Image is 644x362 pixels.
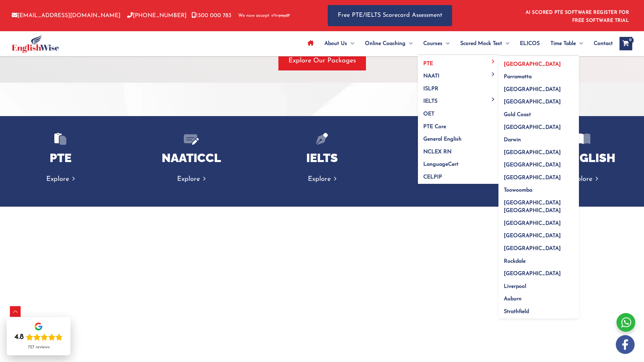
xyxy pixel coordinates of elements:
a: [GEOGRAPHIC_DATA] [498,119,579,132]
span: [GEOGRAPHIC_DATA] [504,233,561,239]
a: Contact [588,32,613,55]
span: Menu Toggle [576,32,583,55]
a: ELICOS [515,32,545,55]
span: PTE [423,61,433,66]
div: 727 reviews [28,345,50,350]
span: Menu Toggle [489,60,497,63]
a: General English [418,131,498,144]
span: About Us [324,32,347,55]
a: Strathfield [498,303,579,318]
a: Rockdale [498,253,579,265]
a: [GEOGRAPHIC_DATA] [498,169,579,182]
span: General English [423,137,462,142]
h4: PTE [7,151,114,165]
span: [GEOGRAPHIC_DATA] [GEOGRAPHIC_DATA] [504,200,561,213]
img: Afterpay-Logo [271,14,290,17]
span: Menu Toggle [502,32,509,55]
a: Free PTE/IELTS Scorecard Assessment [328,5,452,26]
a: 1300 000 783 [192,13,231,18]
img: cropped-ew-logo [12,35,59,53]
a: Auburn [498,291,579,303]
h4: IELTS [268,151,376,165]
a: Scored Mock TestMenu Toggle [455,32,515,55]
span: [GEOGRAPHIC_DATA] [504,150,561,155]
a: CoursesMenu Toggle [418,32,455,55]
span: Darwin [504,137,521,143]
a: CELPIP [418,168,498,184]
a: Explore [308,176,336,183]
img: white-facebook.png [616,335,635,354]
a: [GEOGRAPHIC_DATA] [498,227,579,240]
span: Explore Our Packages [288,56,356,65]
a: [GEOGRAPHIC_DATA] [498,81,579,94]
a: [GEOGRAPHIC_DATA] [498,94,579,106]
span: We now accept [238,12,269,19]
span: NAATI [423,73,439,79]
span: [GEOGRAPHIC_DATA] [504,87,561,92]
a: IELTSMenu Toggle [418,93,498,106]
a: [GEOGRAPHIC_DATA] [498,157,579,169]
span: Auburn [504,296,522,302]
a: Toowoomba [498,182,579,195]
span: Time Table [550,32,576,55]
span: IELTS [423,99,437,104]
a: [GEOGRAPHIC_DATA] [498,240,579,253]
span: Menu Toggle [347,32,354,55]
span: [GEOGRAPHIC_DATA] [504,125,561,130]
h4: OET [399,151,506,165]
span: NCLEX RN [423,149,451,155]
a: ISLPR [418,80,498,93]
aside: Header Widget 1 [522,5,632,27]
span: ISLPR [423,86,438,92]
a: View Shopping Cart, empty [620,37,632,50]
button: Explore Our Packages [278,51,366,70]
span: Online Coaching [365,32,406,55]
span: [GEOGRAPHIC_DATA] [504,221,561,226]
span: Strathfield [504,309,529,314]
a: [GEOGRAPHIC_DATA] [498,144,579,157]
span: Gold Coast [504,112,531,117]
h4: NAATICCL [138,151,245,165]
span: Parramatta [504,74,532,80]
a: Explore [570,176,598,183]
a: Gold Coast [498,106,579,119]
span: CELPIP [423,174,442,180]
span: [GEOGRAPHIC_DATA] [504,175,561,180]
span: PTE Core [423,124,446,130]
div: 4.8 [14,332,24,342]
nav: Site Navigation: Main Menu [302,32,613,55]
span: [GEOGRAPHIC_DATA] [504,246,561,251]
span: [GEOGRAPHIC_DATA] [504,162,561,168]
span: LanguageCert [423,162,459,167]
a: Online CoachingMenu Toggle [360,32,418,55]
span: [GEOGRAPHIC_DATA] [504,99,561,105]
a: Darwin [498,132,579,144]
a: [GEOGRAPHIC_DATA] [GEOGRAPHIC_DATA] [498,195,579,215]
span: OET [423,111,434,117]
span: Menu Toggle [406,32,413,55]
span: Menu Toggle [489,72,497,76]
a: Time TableMenu Toggle [545,32,588,55]
a: Explore [177,176,206,183]
a: [GEOGRAPHIC_DATA] [498,265,579,278]
span: [GEOGRAPHIC_DATA] [504,271,561,276]
a: [GEOGRAPHIC_DATA] [498,215,579,227]
span: Toowoomba [504,188,532,193]
a: Parramatta [498,68,579,81]
a: [GEOGRAPHIC_DATA] [498,56,579,68]
a: [PHONE_NUMBER] [127,13,186,18]
span: Menu Toggle [489,97,497,101]
span: Scored Mock Test [460,32,502,55]
span: Liverpool [504,284,526,289]
span: ELICOS [520,32,540,55]
h4: G.ENGLISH [530,151,637,165]
a: About UsMenu Toggle [319,32,360,55]
a: PTE Core [418,118,498,131]
a: NCLEX RN [418,143,498,156]
a: Explore [46,176,75,183]
a: PTEMenu Toggle [418,55,498,68]
a: Liverpool [498,278,579,291]
a: OET [418,106,498,118]
div: Rating: 4.8 out of 5 [14,332,63,342]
